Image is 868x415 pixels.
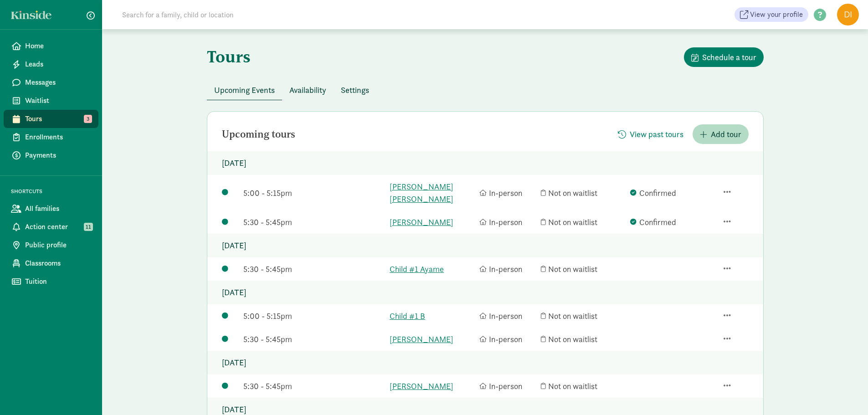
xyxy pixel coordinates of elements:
[390,380,475,392] a: [PERSON_NAME]
[214,84,275,96] span: Upcoming Events
[541,263,626,275] div: Not on waitlist
[84,223,93,231] span: 11
[243,216,385,228] div: 5:30 - 5:45pm
[630,187,715,199] div: Confirmed
[25,258,91,269] span: Classrooms
[4,272,98,291] a: Tuition
[750,9,803,20] span: View your profile
[84,115,92,123] span: 3
[541,216,626,228] div: Not on waitlist
[207,47,251,66] h1: Tours
[207,234,763,257] p: [DATE]
[25,221,91,232] span: Action center
[25,41,91,51] span: Home
[390,180,475,205] a: [PERSON_NAME] [PERSON_NAME]
[243,263,385,275] div: 5:30 - 5:45pm
[4,73,98,92] a: Messages
[702,51,756,63] span: Schedule a tour
[25,95,91,106] span: Waitlist
[25,59,91,70] span: Leads
[390,333,475,345] a: [PERSON_NAME]
[4,200,98,218] a: All families
[334,80,376,100] button: Settings
[630,128,683,140] span: View past tours
[541,333,626,345] div: Not on waitlist
[611,124,691,144] button: View past tours
[541,310,626,322] div: Not on waitlist
[25,240,91,251] span: Public profile
[479,263,536,275] div: In-person
[479,216,536,228] div: In-person
[390,263,475,275] a: Child #1 Ayame
[4,254,98,272] a: Classrooms
[207,151,763,175] p: [DATE]
[117,5,372,24] input: Search for a family, child or location
[4,55,98,73] a: Leads
[4,128,98,146] a: Enrollments
[243,380,385,392] div: 5:30 - 5:45pm
[479,187,536,199] div: In-person
[390,310,475,322] a: Child #1 B
[4,110,98,128] a: Tours 3
[25,113,91,124] span: Tours
[611,129,691,140] a: View past tours
[479,380,536,392] div: In-person
[282,80,334,100] button: Availability
[479,333,536,345] div: In-person
[341,84,369,96] span: Settings
[4,236,98,254] a: Public profile
[25,150,91,161] span: Payments
[243,310,385,322] div: 5:00 - 5:15pm
[822,371,868,415] iframe: Chat Widget
[25,132,91,143] span: Enrollments
[289,84,326,96] span: Availability
[243,187,385,199] div: 5:00 - 5:15pm
[25,77,91,88] span: Messages
[541,380,626,392] div: Not on waitlist
[630,216,715,228] div: Confirmed
[711,128,741,140] span: Add tour
[541,187,626,199] div: Not on waitlist
[207,351,763,374] p: [DATE]
[4,218,98,236] a: Action center 11
[390,216,475,228] a: [PERSON_NAME]
[222,129,295,140] h2: Upcoming tours
[479,310,536,322] div: In-person
[4,92,98,110] a: Waitlist
[693,124,749,144] button: Add tour
[4,37,98,55] a: Home
[684,47,764,67] button: Schedule a tour
[207,80,282,100] button: Upcoming Events
[243,333,385,345] div: 5:30 - 5:45pm
[25,276,91,287] span: Tuition
[734,7,808,22] a: View your profile
[207,281,763,304] p: [DATE]
[4,146,98,164] a: Payments
[25,203,91,214] span: All families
